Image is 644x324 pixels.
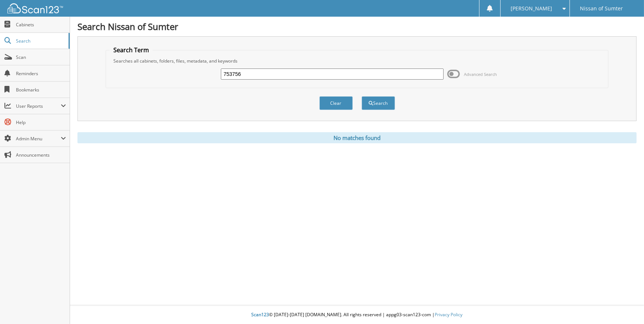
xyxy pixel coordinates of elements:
span: Announcements [16,152,66,158]
span: Search [16,38,65,44]
h1: Search Nissan of Sumter [77,20,637,33]
span: Scan123 [252,311,269,318]
span: Reminders [16,70,66,77]
a: Privacy Policy [435,311,463,318]
legend: Search Term [110,46,153,54]
span: Cabinets [16,21,66,28]
span: User Reports [16,103,61,109]
span: Advanced Search [464,71,497,77]
div: No matches found [77,132,637,143]
button: Clear [319,96,353,110]
span: Nissan of Sumter [580,6,623,11]
span: Bookmarks [16,87,66,93]
div: © [DATE]-[DATE] [DOMAIN_NAME]. All rights reserved | appg03-scan123-com | [70,306,644,324]
span: [PERSON_NAME] [511,6,552,11]
span: Help [16,119,66,126]
img: scan123-logo-white.svg [7,3,63,13]
button: Search [362,96,395,110]
span: Scan [16,54,66,60]
span: Admin Menu [16,136,61,142]
div: Searches all cabinets, folders, files, metadata, and keywords [110,58,604,64]
iframe: Chat Widget [607,288,644,324]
